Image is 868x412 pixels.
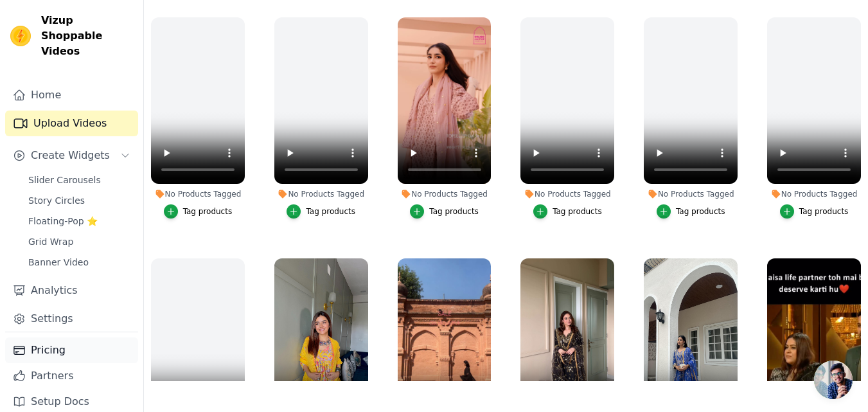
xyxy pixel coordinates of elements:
[676,206,725,217] div: Tag products
[5,82,138,108] a: Home
[5,337,138,363] a: Pricing
[21,192,138,210] a: Story Circles
[21,233,138,251] a: Grid Wrap
[28,215,98,228] span: Floating-Pop ⭐
[31,148,110,163] span: Create Widgets
[21,171,138,189] a: Slider Carousels
[183,206,233,217] div: Tag products
[274,189,368,199] div: No Products Tagged
[21,212,138,230] a: Floating-Pop ⭐
[5,111,138,136] a: Upload Videos
[799,206,849,217] div: Tag products
[657,204,725,219] button: Tag products
[28,235,73,248] span: Grid Wrap
[5,143,138,168] button: Create Widgets
[28,194,85,207] span: Story Circles
[398,189,492,199] div: No Products Tagged
[644,189,738,199] div: No Products Tagged
[5,306,138,332] a: Settings
[28,174,101,186] span: Slider Carousels
[10,26,31,46] img: Vizup
[5,278,138,303] a: Analytics
[5,363,138,389] a: Partners
[814,361,853,399] a: Open chat
[767,189,861,199] div: No Products Tagged
[151,189,245,199] div: No Products Tagged
[41,13,133,59] span: Vizup Shoppable Videos
[164,204,233,219] button: Tag products
[21,253,138,271] a: Banner Video
[410,204,479,219] button: Tag products
[429,206,479,217] div: Tag products
[780,204,849,219] button: Tag products
[533,204,602,219] button: Tag products
[28,256,89,269] span: Banner Video
[287,204,355,219] button: Tag products
[306,206,355,217] div: Tag products
[520,189,614,199] div: No Products Tagged
[553,206,602,217] div: Tag products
